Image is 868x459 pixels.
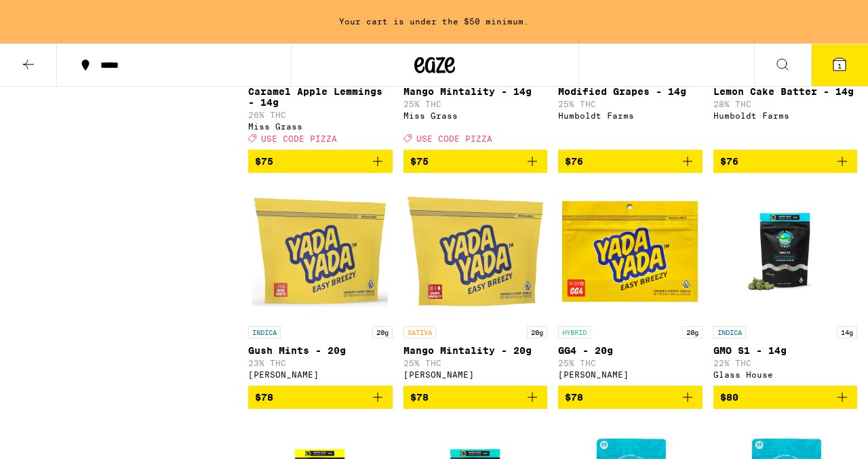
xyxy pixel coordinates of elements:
[527,326,547,338] p: 20g
[720,156,738,167] span: $76
[252,184,388,319] img: Yada Yada - Gush Mints - 20g
[255,156,273,167] span: $75
[717,184,853,319] img: Glass House - GMO S1 - 14g
[713,100,858,108] p: 28% THC
[713,359,858,367] p: 22% THC
[713,326,746,338] p: INDICA
[408,184,543,319] img: Yada Yada - Mango Mintality - 20g
[558,359,703,367] p: 25% THC
[713,111,858,120] div: Humboldt Farms
[248,359,393,367] p: 23% THC
[811,44,868,86] button: 1
[565,392,583,403] span: $78
[403,111,548,120] div: Miss Grass
[558,111,703,120] div: Humboldt Farms
[248,122,393,131] div: Miss Grass
[255,392,273,403] span: $78
[682,326,703,338] p: 20g
[403,326,436,338] p: SATIVA
[403,86,548,97] p: Mango Mintality - 14g
[403,184,548,386] a: Open page for Mango Mintality - 20g from Yada Yada
[558,150,703,173] button: Add to bag
[372,326,393,338] p: 20g
[248,345,393,356] p: Gush Mints - 20g
[837,326,857,338] p: 14g
[403,386,548,409] button: Add to bag
[558,345,703,356] p: GG4 - 20g
[248,370,393,379] div: [PERSON_NAME]
[713,184,858,386] a: Open page for GMO S1 - 14g from Glass House
[558,86,703,97] p: Modified Grapes - 14g
[558,184,703,386] a: Open page for GG4 - 20g from Yada Yada
[261,134,337,143] span: USE CODE PIZZA
[713,86,858,97] p: Lemon Cake Batter - 14g
[248,86,393,108] p: Caramel Apple Lemmings - 14g
[410,392,429,403] span: $78
[565,156,583,167] span: $76
[410,156,429,167] span: $75
[403,150,548,173] button: Add to bag
[558,370,703,379] div: [PERSON_NAME]
[403,345,548,356] p: Mango Mintality - 20g
[248,111,393,119] p: 26% THC
[248,386,393,409] button: Add to bag
[248,326,281,338] p: INDICA
[558,100,703,108] p: 25% THC
[403,100,548,108] p: 25% THC
[713,150,858,173] button: Add to bag
[837,62,842,70] span: 1
[558,326,591,338] p: HYBRID
[562,184,698,319] img: Yada Yada - GG4 - 20g
[713,370,858,379] div: Glass House
[713,345,858,356] p: GMO S1 - 14g
[248,150,393,173] button: Add to bag
[558,386,703,409] button: Add to bag
[403,359,548,367] p: 25% THC
[248,184,393,386] a: Open page for Gush Mints - 20g from Yada Yada
[403,370,548,379] div: [PERSON_NAME]
[713,386,858,409] button: Add to bag
[720,392,738,403] span: $80
[416,134,492,143] span: USE CODE PIZZA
